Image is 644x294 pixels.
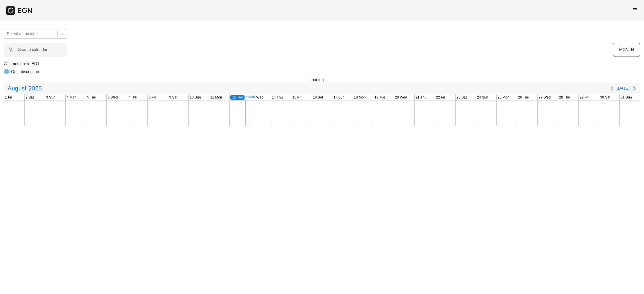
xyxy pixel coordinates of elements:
[250,94,264,101] div: 13 Wed
[148,94,157,101] div: 8 Fri
[599,94,611,101] div: 30 Sat
[86,94,97,101] div: 5 Tue
[517,94,530,101] div: 26 Tue
[66,94,77,101] div: 4 Mon
[107,94,119,101] div: 6 Wed
[456,94,468,101] div: 23 Sat
[435,94,446,101] div: 22 Fri
[632,7,638,13] span: menu
[613,43,640,57] button: MONTH
[168,94,179,101] div: 9 Sat
[127,94,138,101] div: 7 Thu
[476,94,489,101] div: 24 Sun
[353,94,367,101] div: 18 Mon
[332,94,345,101] div: 17 Sun
[27,83,43,93] span: 2025
[291,94,302,101] div: 15 Fri
[312,94,324,101] div: 16 Sat
[209,94,223,101] div: 11 Mon
[25,94,35,101] div: 2 Sat
[230,94,246,101] div: 12 Tue
[45,94,56,101] div: 3 Sun
[7,83,27,93] span: August
[18,47,48,53] label: Search calendar
[394,94,408,101] div: 20 Wed
[271,94,284,101] div: 14 Thu
[497,94,510,101] div: 25 Mon
[4,94,13,101] div: 1 Fri
[309,77,335,83] div: Loading...
[558,94,571,101] div: 28 Thu
[415,94,427,101] div: 21 Thu
[620,94,633,101] div: 31 Sun
[607,83,617,93] button: Previous page
[629,83,639,93] button: Next page
[5,83,45,93] button: August2025
[538,94,552,101] div: 27 Wed
[11,69,39,75] p: On subscription
[617,84,629,93] button: [DATE]
[4,61,640,67] p: All times are in EDT
[579,94,590,101] div: 29 Fri
[189,94,202,101] div: 10 Sun
[373,94,386,101] div: 19 Tue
